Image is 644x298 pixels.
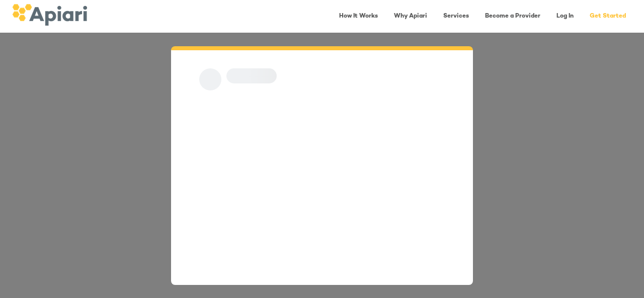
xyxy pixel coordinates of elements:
[584,6,632,27] a: Get Started
[550,6,580,27] a: Log In
[437,6,475,27] a: Services
[333,6,384,27] a: How It Works
[12,4,87,26] img: logo
[388,6,433,27] a: Why Apiari
[479,6,546,27] a: Become a Provider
